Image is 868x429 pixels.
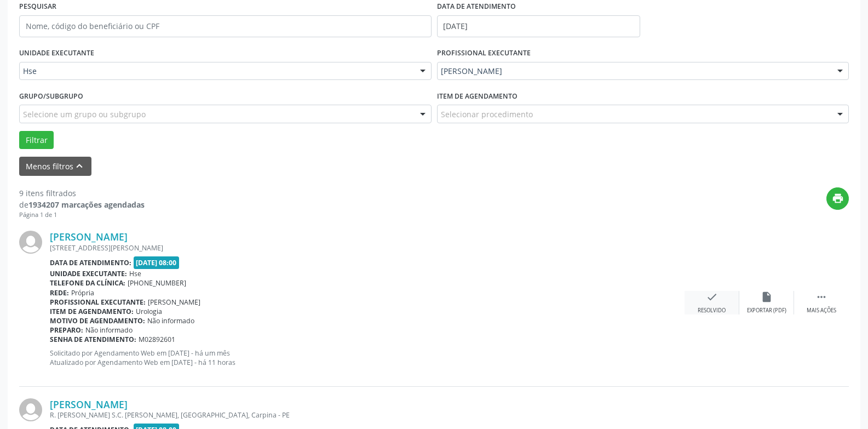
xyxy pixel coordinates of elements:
[50,288,69,298] b: Rede:
[147,316,194,325] span: Não informado
[134,256,180,269] span: [DATE] 08:00
[807,307,836,314] div: Mais ações
[50,348,685,367] p: Solicitado por Agendamento Web em [DATE] - há um mês Atualizado por Agendamento Web em [DATE] - h...
[136,307,162,316] span: Urologia
[50,335,136,344] b: Senha de atendimento:
[441,108,533,120] span: Selecionar procedimento
[50,243,685,253] div: [STREET_ADDRESS][PERSON_NAME]
[23,66,409,77] span: Hse
[129,269,141,278] span: Hse
[50,307,134,316] b: Item de agendamento:
[19,15,432,37] input: Nome, código do beneficiário ou CPF
[19,131,54,150] button: Filtrar
[706,291,718,303] i: check
[826,187,849,210] button: print
[148,298,200,307] span: [PERSON_NAME]
[23,108,146,120] span: Selecione um grupo ou subgrupo
[50,278,125,288] b: Telefone da clínica:
[50,269,127,278] b: Unidade executante:
[832,192,844,204] i: print
[19,210,145,220] div: Página 1 de 1
[19,187,145,199] div: 9 itens filtrados
[437,45,531,62] label: PROFISSIONAL EXECUTANTE
[50,258,131,267] b: Data de atendimento:
[437,15,640,37] input: Selecione um intervalo
[761,291,773,303] i: insert_drive_file
[50,231,128,243] a: [PERSON_NAME]
[85,325,133,335] span: Não informado
[441,66,827,77] span: [PERSON_NAME]
[815,291,827,303] i: 
[437,88,518,105] label: Item de agendamento
[19,45,94,62] label: UNIDADE EXECUTANTE
[50,398,128,410] a: [PERSON_NAME]
[19,231,42,254] img: img
[50,410,685,420] div: R. [PERSON_NAME] S.C. [PERSON_NAME], [GEOGRAPHIC_DATA], Carpina - PE
[19,157,91,176] button: Menos filtroskeyboard_arrow_up
[19,199,145,210] div: de
[73,160,85,172] i: keyboard_arrow_up
[139,335,175,344] span: M02892601
[698,307,726,314] div: Resolvido
[50,316,145,325] b: Motivo de agendamento:
[747,307,786,314] div: Exportar (PDF)
[71,288,94,298] span: Própria
[19,88,83,105] label: Grupo/Subgrupo
[50,325,83,335] b: Preparo:
[128,278,186,288] span: [PHONE_NUMBER]
[19,398,42,421] img: img
[50,298,146,307] b: Profissional executante:
[28,199,145,210] strong: 1934207 marcações agendadas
